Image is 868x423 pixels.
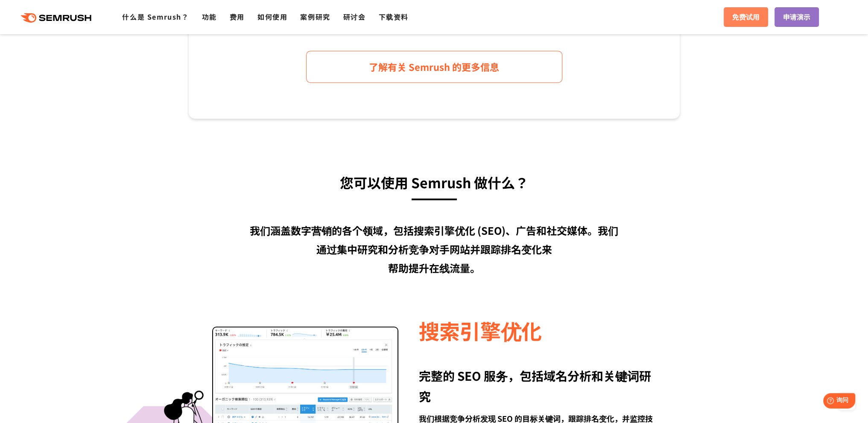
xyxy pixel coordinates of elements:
[783,12,810,22] font: 申请演示
[388,260,480,275] font: 帮助提升在线流量。
[724,7,768,27] a: 免费试用
[792,390,859,414] iframe: 帮助小部件启动器
[732,12,760,22] font: 免费试用
[250,223,618,238] font: 我们涵盖数字营销的各个领域，包括搜索引擎优化 (SEO)、广告和社交媒体。我们
[340,172,529,192] font: 您可以使用 Semrush 做什么？
[306,51,562,83] a: 了解有关 Semrush 的更多信息
[369,60,499,73] font: 了解有关 Semrush 的更多信息
[300,12,330,22] a: 案例研究
[343,12,366,22] a: 研讨会
[419,315,542,345] font: 搜索引擎优化
[419,367,520,384] font: 完整的 SEO 服务，
[230,12,245,22] a: 费用
[257,12,287,22] a: 如何使用
[774,7,819,27] a: 申请演示
[379,12,409,22] a: 下载资料
[122,12,189,22] a: 什么是 Semrush？
[202,12,217,22] a: 功能
[419,367,651,405] font: 包括域名分析和关键词研究
[316,242,552,257] font: 通过集中研究和分析竞争对手网站并跟踪排名变化来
